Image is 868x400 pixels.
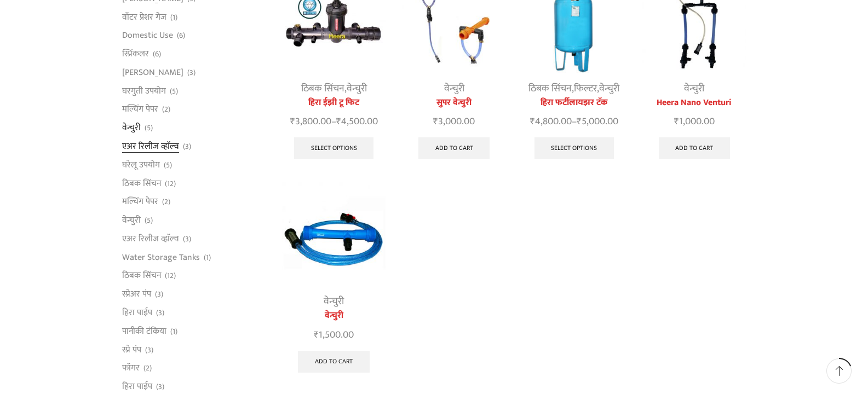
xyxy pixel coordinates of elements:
a: मल्चिंग पेपर [122,100,158,119]
a: वेन्चुरी [444,80,464,97]
span: – [522,114,626,129]
a: हिरा ईझी टू फिट [282,96,386,109]
span: ₹ [674,113,679,130]
a: Add to cart: “Heera Nano Venturi” [659,137,731,159]
a: वेन्चुरी [324,293,344,310]
a: वेन्चुरी [684,80,704,97]
a: वेन्चुरी [122,119,141,137]
span: (2) [162,104,170,115]
a: सुपर वेन्चुरी [402,96,505,109]
a: स्प्रेअर पंप [122,285,151,304]
a: Select options for “हिरा फर्टीलायझर टँक” [534,137,614,159]
bdi: 1,500.00 [314,327,354,343]
a: घरेलू उपयोग [122,155,160,174]
span: (1) [204,252,211,263]
a: स्प्रिंकलर [122,45,149,63]
div: , [282,82,386,96]
span: (6) [153,49,161,60]
a: वॉटर प्रेशर गेज [122,8,166,26]
a: ठिबक सिंचन [301,80,344,97]
span: ₹ [577,113,582,130]
span: (5) [145,123,153,134]
span: (12) [165,270,176,281]
span: (5) [145,215,153,226]
bdi: 5,000.00 [577,113,618,130]
a: हिरा पाईप [122,378,152,396]
span: (3) [145,345,153,356]
a: Select options for “हिरा ईझी टू फिट” [294,137,374,159]
a: फिल्टर [574,80,597,97]
a: वेन्चुरी [599,80,619,97]
a: ठिबक सिंचन [122,266,161,285]
a: हिरा फर्टीलायझर टँक [522,96,626,109]
img: वेन्चुरी [282,182,386,286]
span: (3) [183,141,191,152]
a: फॉगर [122,359,140,378]
a: स्प्रे पंप [122,340,141,359]
a: घरगुती उपयोग [122,82,166,100]
span: – [282,114,386,129]
bdi: 1,000.00 [674,113,715,130]
a: एअर रिलीज व्हाॅल्व [122,137,179,156]
span: (1) [170,326,177,337]
span: (3) [155,289,163,300]
a: हिरा पाईप [122,304,152,322]
span: (12) [165,178,176,189]
a: वेन्चुरी [347,80,367,97]
span: (3) [156,308,164,318]
span: (5) [164,160,172,171]
a: पानीकी टंकिया [122,322,166,340]
bdi: 4,500.00 [336,113,378,130]
a: एअर रिलीज व्हाॅल्व [122,229,179,248]
span: (3) [187,67,196,78]
a: वेन्चुरी [122,211,141,230]
a: Add to cart: “सुपर वेन्चुरी” [418,137,490,159]
a: मल्चिंग पेपर [122,193,158,211]
bdi: 3,000.00 [433,113,475,130]
span: ₹ [433,113,438,130]
a: [PERSON_NAME] [122,63,183,82]
a: Heera Nano Venturi [642,96,746,109]
a: ठिबक सिंचन [528,80,572,97]
div: , , [522,82,626,96]
span: ₹ [314,327,319,343]
a: Add to cart: “वेन्चुरी” [298,351,370,373]
span: (3) [183,234,191,245]
span: (6) [177,30,185,41]
a: ठिबक सिंचन [122,174,161,193]
span: (5) [170,86,178,97]
span: (1) [170,12,177,23]
bdi: 4,800.00 [530,113,572,130]
bdi: 3,800.00 [290,113,331,130]
span: ₹ [530,113,535,130]
span: (3) [156,381,164,392]
span: ₹ [290,113,295,130]
a: Water Storage Tanks [122,248,200,266]
a: Domestic Use [122,26,173,45]
span: (2) [162,196,170,207]
span: ₹ [336,113,341,130]
span: (2) [143,363,152,374]
a: वेन्चुरी [282,309,386,322]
